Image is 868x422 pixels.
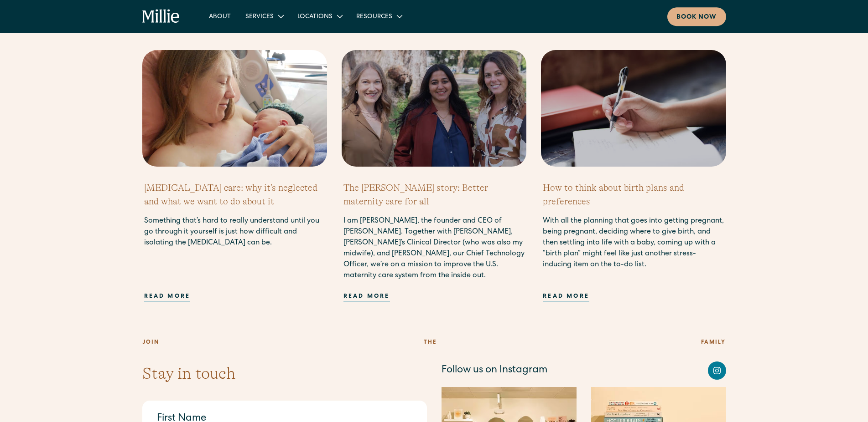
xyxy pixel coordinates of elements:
[356,12,392,22] div: Resources
[343,292,390,302] div: Read more
[543,292,589,302] div: Read more
[343,216,525,281] div: I am [PERSON_NAME], the founder and CEO of [PERSON_NAME]. Together with [PERSON_NAME], [PERSON_NA...
[543,216,724,270] div: With all the planning that goes into getting pregnant, being pregnant, deciding where to give bir...
[202,9,238,24] a: About
[676,13,717,22] div: Book now
[343,181,525,208] h2: The [PERSON_NAME] story: Better maternity care for all
[701,339,726,347] div: family
[144,216,325,249] div: Something that’s hard to really understand until you go through it yourself is just how difficult...
[667,7,726,26] a: Book now
[142,361,427,386] h2: Stay in touch
[442,363,547,378] p: Follow us on Instagram
[144,181,325,208] h2: [MEDICAL_DATA] care: why it’s neglected and what we want to do about it
[541,50,726,317] a: Hand Writing In A NotebookHow to think about birth plans and preferencesWith all the planning tha...
[290,9,349,24] div: Locations
[142,339,159,347] div: join
[543,181,724,208] h2: How to think about birth plans and preferences
[142,50,327,317] a: [MEDICAL_DATA] care: why it’s neglected and what we want to do about itSomething that’s hard to r...
[142,9,180,24] a: home
[144,292,191,302] div: Read more
[342,50,526,317] a: Millies Founders - Sarah, Anu and TaliaThe [PERSON_NAME] story: Better maternity care for allI am...
[349,9,409,24] div: Resources
[708,361,726,380] a: Facebook link
[238,9,290,24] div: Services
[297,12,333,22] div: Locations
[245,12,274,22] div: Services
[424,339,437,347] div: the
